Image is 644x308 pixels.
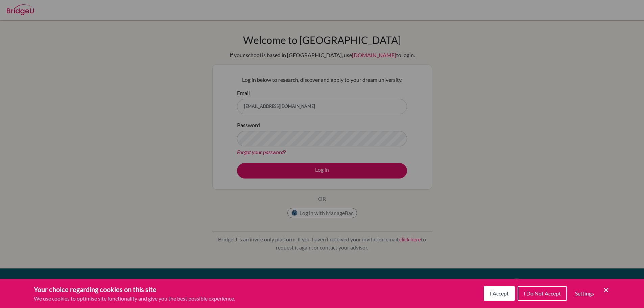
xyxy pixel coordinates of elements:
span: I Accept [490,290,509,297]
button: Settings [570,287,599,300]
button: Save and close [602,286,610,294]
p: We use cookies to optimise site functionality and give you the best possible experience. [34,294,235,303]
span: Settings [575,290,594,297]
span: I Do Not Accept [524,290,561,297]
button: I Accept [484,286,515,301]
h3: Your choice regarding cookies on this site [34,284,235,294]
button: I Do Not Accept [518,286,567,301]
